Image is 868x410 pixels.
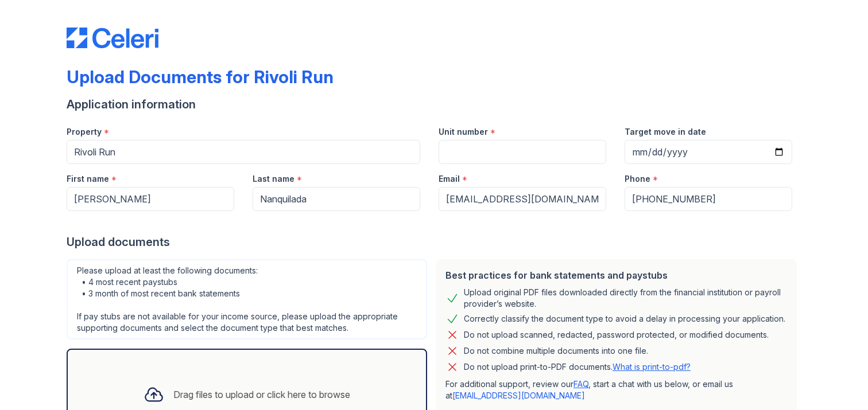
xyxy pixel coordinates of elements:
p: For additional support, review our , start a chat with us below, or email us at [445,378,788,401]
div: Do not combine multiple documents into one file. [464,344,648,358]
div: Do not upload scanned, redacted, password protected, or modified documents. [464,328,769,342]
label: Unit number [439,126,488,138]
p: Do not upload print-to-PDF documents. [464,361,691,373]
a: [EMAIL_ADDRESS][DOMAIN_NAME] [452,391,585,400]
label: Phone [625,173,650,185]
div: Correctly classify the document type to avoid a delay in processing your application. [464,312,785,326]
div: Drag files to upload or click here to browse [173,388,350,401]
label: Target move in date [625,126,706,138]
label: Last name [253,173,294,185]
label: Property [67,126,102,138]
label: First name [67,173,109,185]
div: Best practices for bank statements and paystubs [445,268,788,282]
img: CE_Logo_Blue-a8612792a0a2168367f1c8372b55b34899dd931a85d93a1a3d3e32e68fde9ad4.png [67,28,158,48]
label: Email [439,173,460,185]
div: Please upload at least the following documents: • 4 most recent paystubs • 3 month of most recent... [67,259,427,339]
div: Upload documents [67,234,801,250]
div: Application information [67,96,801,112]
div: Upload original PDF files downloaded directly from the financial institution or payroll provider’... [464,287,788,310]
div: Upload Documents for Rivoli Run [67,67,334,87]
a: What is print-to-pdf? [613,362,691,372]
a: FAQ [573,379,588,389]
